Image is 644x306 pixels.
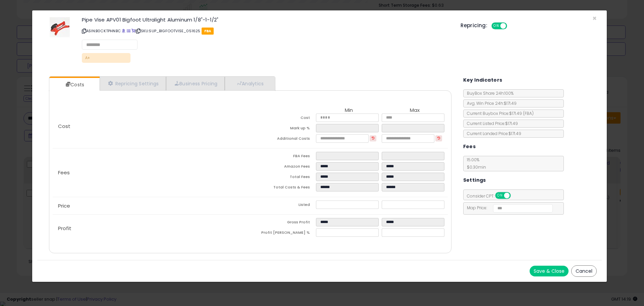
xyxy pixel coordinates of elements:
span: FBA [202,28,214,35]
td: Additional Costs [250,134,316,145]
span: OFF [506,23,517,29]
th: Min [316,107,382,114]
a: Your listing only [131,28,135,34]
a: Repricing Settings [100,77,166,90]
td: Gross Profit [250,218,316,228]
span: ON [492,23,500,29]
span: Avg. Win Price 24h: $171.49 [464,100,517,106]
span: Current Listed Price: $171.49 [464,121,518,126]
td: Cost [250,114,316,124]
span: $0.30 min [464,164,486,170]
a: Costs [49,78,99,91]
td: Profit [PERSON_NAME] % [250,228,316,239]
span: 15.00 % [464,157,486,170]
td: FBA Fees [250,152,316,162]
td: Listed [250,201,316,211]
h5: Fees [463,142,476,151]
p: Price [53,203,250,209]
a: Business Pricing [166,77,225,90]
h5: Key Indicators [463,76,502,84]
h5: Repricing: [461,23,487,28]
button: Save & Close [530,266,569,276]
p: Fees [53,170,250,175]
th: Max [382,107,447,114]
h3: Pipe Vise APV01 Bigfoot Ultralight Aluminum 1/8"-1-1/2" [82,17,450,22]
a: All offer listings [127,28,130,34]
span: × [592,13,597,23]
span: ON [496,193,504,199]
a: BuyBox page [122,28,125,34]
p: Cost [53,124,250,129]
span: ( FBA ) [523,111,534,116]
p: ASIN: B0CKTPHNBC | SKU: SUP_BIGFOOTVISE_051625 [82,26,450,36]
span: Current Buybox Price: [464,111,534,116]
h5: Settings [463,176,486,184]
span: Map Price: [464,205,553,211]
td: Total Costs & Fees [250,183,316,193]
span: $171.49 [509,111,534,116]
span: BuyBox Share 24h: 100% [464,90,514,96]
td: Mark up % [250,124,316,134]
a: Analytics [225,77,274,90]
img: 41HtBYWoobL._SL60_.jpg [50,17,70,37]
p: A+ [82,53,130,63]
td: Total Fees [250,173,316,183]
p: Profit [53,226,250,231]
button: Cancel [571,265,597,277]
span: Current Landed Price: $171.49 [464,131,521,136]
span: OFF [509,193,520,199]
td: Amazon Fees [250,162,316,173]
span: Consider CPT: [464,193,520,199]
